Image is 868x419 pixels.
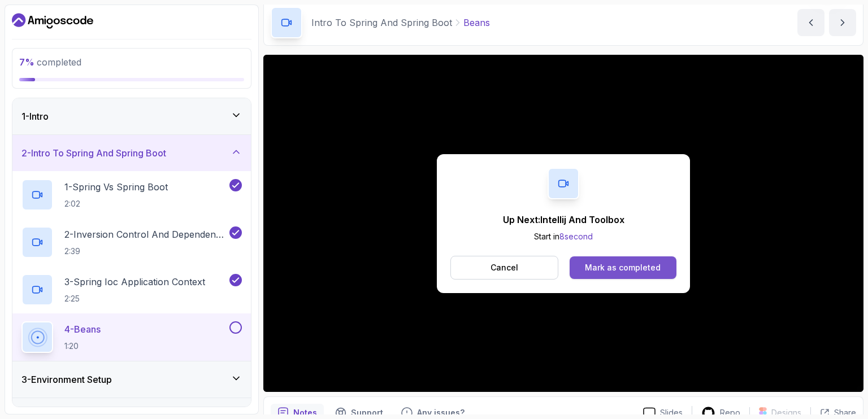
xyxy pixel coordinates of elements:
p: Designs [771,407,801,418]
button: 4-Beans1:20 [21,321,242,353]
p: 2:02 [64,198,168,209]
p: Intro To Spring And Spring Boot [311,16,452,29]
button: Mark as completed [570,256,676,279]
button: 3-Spring Ioc Application Context2:25 [21,274,242,305]
span: 8 second [559,232,593,241]
p: 1:20 [64,341,101,352]
iframe: 5 - Beans [263,55,863,392]
p: 2 - Inversion Control And Dependency Injection [64,228,227,241]
h3: 2 - Intro To Spring And Spring Boot [21,146,166,160]
button: 2-Inversion Control And Dependency Injection2:39 [21,226,242,258]
p: 3 - Spring Ioc Application Context [64,275,205,289]
span: completed [19,56,81,68]
p: Share [834,407,856,418]
span: 7 % [19,56,34,68]
p: Up Next: Intellij And Toolbox [503,213,624,226]
button: previous content [797,9,824,36]
a: Dashboard [12,12,93,30]
p: 2:25 [64,293,205,304]
button: Cancel [450,256,558,280]
p: Cancel [491,262,518,273]
button: next content [829,9,856,36]
a: Slides [634,407,692,419]
button: 1-Spring Vs Spring Boot2:02 [21,179,242,211]
p: Any issues? [417,407,465,418]
p: Repo [720,407,740,418]
button: Share [810,407,856,418]
p: Beans [463,16,490,29]
p: Start in [503,231,624,242]
p: Slides [660,407,683,418]
button: 3-Environment Setup [12,361,251,398]
p: Notes [293,407,317,418]
h3: 1 - Intro [21,110,49,123]
p: 1 - Spring Vs Spring Boot [64,180,168,194]
h3: 3 - Environment Setup [21,373,112,386]
p: 4 - Beans [64,322,101,336]
p: 2:39 [64,246,227,257]
button: 1-Intro [12,98,251,134]
button: 2-Intro To Spring And Spring Boot [12,135,251,171]
div: Mark as completed [585,262,661,273]
p: Support [351,407,383,418]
